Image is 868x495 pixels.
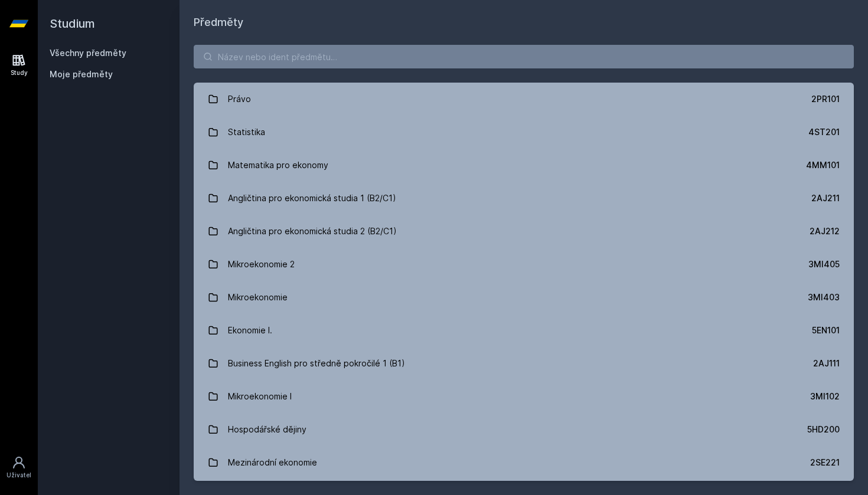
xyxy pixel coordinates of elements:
a: Ekonomie I. 5EN101 [194,314,854,347]
div: Hospodářské dějiny [228,418,306,441]
div: Mikroekonomie I [228,385,292,408]
a: Právo 2PR101 [194,83,854,116]
div: 2AJ211 [811,192,840,204]
div: Uživatel [6,471,31,480]
a: Všechny předměty [50,48,126,58]
div: 2PR101 [811,93,840,105]
div: 4ST201 [808,126,840,138]
div: Matematika pro ekonomy [228,153,328,177]
a: Mikroekonomie I 3MI102 [194,380,854,413]
div: Ekonomie I. [228,319,272,342]
span: Moje předměty [50,68,113,80]
a: Mezinárodní ekonomie 2SE221 [194,446,854,479]
a: Statistika 4ST201 [194,116,854,149]
div: Mikroekonomie [228,286,288,309]
a: Mikroekonomie 2 3MI405 [194,248,854,281]
h1: Předměty [194,14,854,31]
a: Hospodářské dějiny 5HD200 [194,413,854,446]
div: 2SE221 [810,457,840,468]
div: Mikroekonomie 2 [228,253,295,276]
div: 3MI403 [808,291,840,303]
div: 2AJ212 [810,225,840,237]
a: Angličtina pro ekonomická studia 2 (B2/C1) 2AJ212 [194,215,854,248]
div: Mezinárodní ekonomie [228,451,317,474]
div: Angličtina pro ekonomická studia 1 (B2/C1) [228,186,396,210]
div: 4MM101 [806,159,840,171]
div: Business English pro středně pokročilé 1 (B1) [228,352,405,375]
a: Angličtina pro ekonomická studia 1 (B2/C1) 2AJ211 [194,182,854,215]
div: Právo [228,87,251,111]
div: 5EN101 [812,324,840,336]
div: 3MI405 [808,258,840,270]
a: Mikroekonomie 3MI403 [194,281,854,314]
div: 5HD200 [807,424,840,435]
div: Study [11,68,28,77]
div: Angličtina pro ekonomická studia 2 (B2/C1) [228,219,397,243]
a: Business English pro středně pokročilé 1 (B1) 2AJ111 [194,347,854,380]
a: Matematika pro ekonomy 4MM101 [194,149,854,182]
div: 3MI102 [810,391,840,402]
div: 2AJ111 [813,358,840,369]
input: Název nebo ident předmětu… [194,45,854,68]
a: Uživatel [2,450,35,486]
div: Statistika [228,120,265,144]
a: Study [2,47,35,83]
